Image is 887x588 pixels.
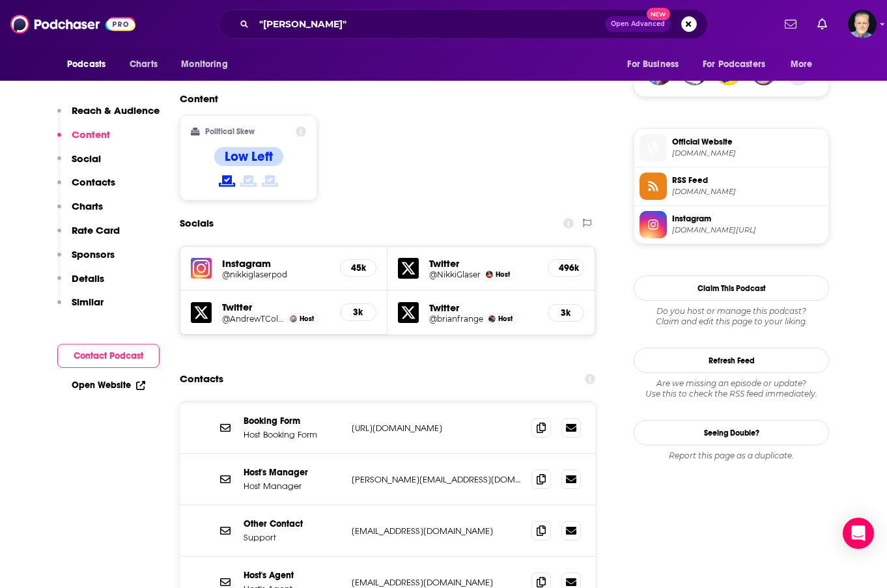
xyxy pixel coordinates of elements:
h5: Twitter [429,257,537,270]
span: Instagram [672,213,823,225]
button: open menu [172,52,244,77]
div: Are we missing an episode or update? Use this to check the RSS feed immediately. [634,378,829,399]
a: Instagram[DOMAIN_NAME][URL] [640,211,823,238]
button: Show profile menu [848,10,877,38]
button: Details [57,272,104,296]
span: Host [498,315,513,323]
p: Reach & Audience [72,104,160,117]
div: Claim and edit this page to your liking. [634,306,829,327]
a: @NikkiGlaser [429,270,481,279]
button: Similar [57,296,104,320]
h4: Low Left [225,148,273,165]
h5: 496k [559,262,573,273]
a: Show notifications dropdown [812,13,832,35]
button: Rate Card [57,224,120,248]
p: Booking Form [244,415,341,427]
button: Content [57,128,110,152]
div: Report this page as a duplicate. [634,451,829,461]
button: Reach & Audience [57,104,160,128]
a: Open Website [72,380,145,391]
button: open menu [618,52,695,77]
h5: 45k [351,262,365,273]
p: Content [72,128,110,141]
span: Charts [130,55,158,74]
span: Podcasts [67,55,106,74]
img: Andrew Collin [290,315,297,322]
div: Search podcasts, credits, & more... [218,9,708,39]
p: Host Booking Form [244,429,341,440]
p: Support [244,532,341,543]
p: Contacts [72,176,115,188]
a: Seeing Double? [634,420,829,445]
p: [EMAIL_ADDRESS][DOMAIN_NAME] [352,525,521,537]
span: iheart.com [672,148,823,158]
p: Other Contact [244,518,341,529]
img: Brian Frange [488,315,496,322]
a: @AndrewTCollin [222,314,285,324]
a: @nikkiglaserpod [222,270,330,279]
a: Charts [121,52,165,77]
button: Sponsors [57,248,115,272]
img: Nikki Glaser [486,271,493,278]
a: Show notifications dropdown [780,13,802,35]
span: Do you host or manage this podcast? [634,306,829,316]
img: User Profile [848,10,877,38]
p: Social [72,152,101,165]
span: For Podcasters [703,55,765,74]
button: open menu [694,52,784,77]
h2: Political Skew [205,127,255,136]
h2: Content [180,92,585,105]
p: Host's Manager [244,467,341,478]
p: Host Manager [244,481,341,492]
p: Charts [72,200,103,212]
span: Open Advanced [611,21,665,27]
span: Official Website [672,136,823,148]
p: Host's Agent [244,570,341,581]
button: Charts [57,200,103,224]
button: Social [57,152,101,176]
p: [URL][DOMAIN_NAME] [352,423,521,434]
h5: Instagram [222,257,330,270]
a: RSS Feed[DOMAIN_NAME] [640,173,823,200]
p: Rate Card [72,224,120,236]
h2: Socials [180,211,214,236]
button: open menu [58,52,122,77]
h5: Twitter [429,301,537,314]
h5: 3k [559,307,573,318]
button: Refresh Feed [634,348,829,373]
div: Open Intercom Messenger [843,518,874,549]
button: Contacts [57,176,115,200]
span: Monitoring [181,55,227,74]
img: iconImage [191,258,212,279]
h5: 3k [351,307,365,318]
span: For Business [627,55,679,74]
a: Official Website[DOMAIN_NAME] [640,134,823,161]
p: Sponsors [72,248,115,260]
span: Logged in as JonesLiterary [848,10,877,38]
h5: Twitter [222,301,330,313]
span: More [791,55,813,74]
a: @brianfrange [429,314,483,324]
button: Contact Podcast [57,344,160,368]
p: [EMAIL_ADDRESS][DOMAIN_NAME] [352,577,521,588]
h2: Contacts [180,367,223,391]
span: Host [300,315,314,323]
button: Claim This Podcast [634,275,829,301]
button: open menu [781,52,829,77]
p: Similar [72,296,104,308]
img: Podchaser - Follow, Share and Rate Podcasts [10,12,135,36]
p: Details [72,272,104,285]
span: instagram.com/nikkiglaserpod [672,225,823,235]
input: Search podcasts, credits, & more... [254,14,605,35]
span: omnycontent.com [672,187,823,197]
span: Host [496,270,510,279]
span: RSS Feed [672,175,823,186]
span: New [647,8,670,20]
button: Open AdvancedNew [605,16,671,32]
p: [PERSON_NAME][EMAIL_ADDRESS][DOMAIN_NAME] [352,474,521,485]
